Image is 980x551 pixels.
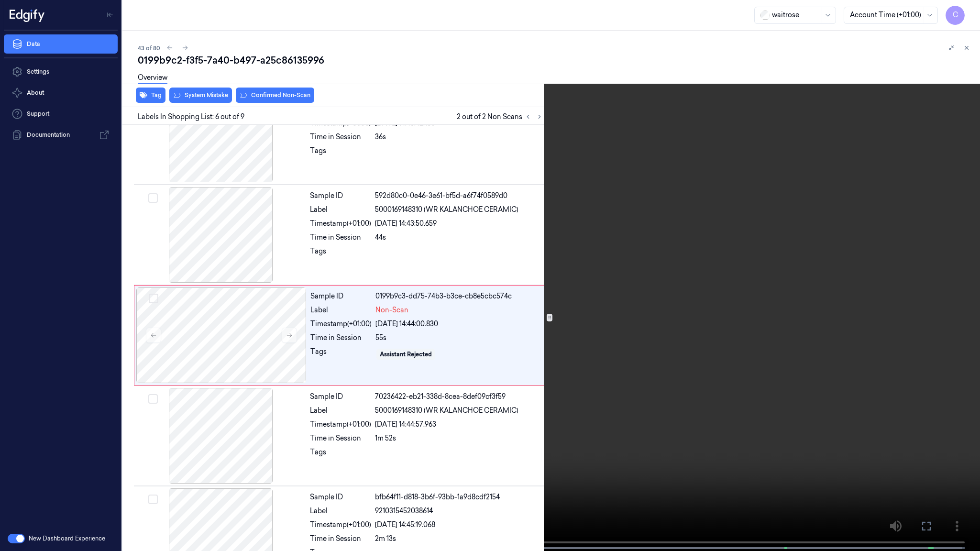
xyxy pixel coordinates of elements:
[375,492,543,502] div: bfb64f11-d818-3b6f-93bb-1a9d8cdf2154
[310,319,372,329] div: Timestamp (+01:00)
[310,232,371,242] div: Time in Session
[4,104,118,123] a: Support
[310,246,371,262] div: Tags
[375,191,543,201] div: 592d80c0-0e46-3e61-bf5d-a6f74f0589d0
[236,88,314,103] button: Confirmed Non-Scan
[310,392,371,402] div: Sample ID
[375,433,543,443] div: 1m 52s
[310,447,371,463] div: Tags
[310,132,371,142] div: Time in Session
[375,520,543,530] div: [DATE] 14:45:19.068
[310,219,371,229] div: Timestamp (+01:00)
[148,495,158,504] button: Select row
[310,291,372,301] div: Sample ID
[4,83,118,102] button: About
[148,394,158,404] button: Select row
[136,88,165,103] button: Tag
[4,34,118,54] a: Data
[375,392,543,402] div: 70236422-eb21-338d-8cea-8def09cf3f59
[375,333,543,343] div: 55s
[375,219,543,229] div: [DATE] 14:43:50.659
[375,506,433,516] span: 9210315452038614
[148,193,158,203] button: Select row
[310,520,371,530] div: Timestamp (+01:00)
[138,54,972,67] div: 0199b9c2-f3f5-7a40-b497-a25c86135996
[310,347,372,362] div: Tags
[310,146,371,161] div: Tags
[310,191,371,201] div: Sample ID
[310,333,372,343] div: Time in Session
[375,319,543,329] div: [DATE] 14:44:00.830
[310,406,371,416] div: Label
[310,506,371,516] div: Label
[138,44,160,52] span: 43 of 80
[375,232,543,242] div: 44s
[310,205,371,215] div: Label
[375,534,543,544] div: 2m 13s
[457,111,545,122] span: 2 out of 2 Non Scans
[310,433,371,443] div: Time in Session
[149,294,158,303] button: Select row
[375,132,543,142] div: 36s
[4,125,118,144] a: Documentation
[310,492,371,502] div: Sample ID
[375,291,543,301] div: 0199b9c3-dd75-74b3-b3ce-cb8e5cbc574c
[375,406,518,416] span: 5000169148310 (WR KALANCHOE CERAMIC)
[946,6,965,25] button: C
[380,350,432,359] div: Assistant Rejected
[310,534,371,544] div: Time in Session
[169,88,232,103] button: System Mistake
[138,112,244,122] span: Labels In Shopping List: 6 out of 9
[375,419,543,430] div: [DATE] 14:44:57.963
[375,305,408,315] span: Non-Scan
[375,205,518,215] span: 5000169148310 (WR KALANCHOE CERAMIC)
[138,73,167,84] a: Overview
[4,62,118,81] a: Settings
[310,419,371,430] div: Timestamp (+01:00)
[310,305,372,315] div: Label
[102,7,118,22] button: Toggle Navigation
